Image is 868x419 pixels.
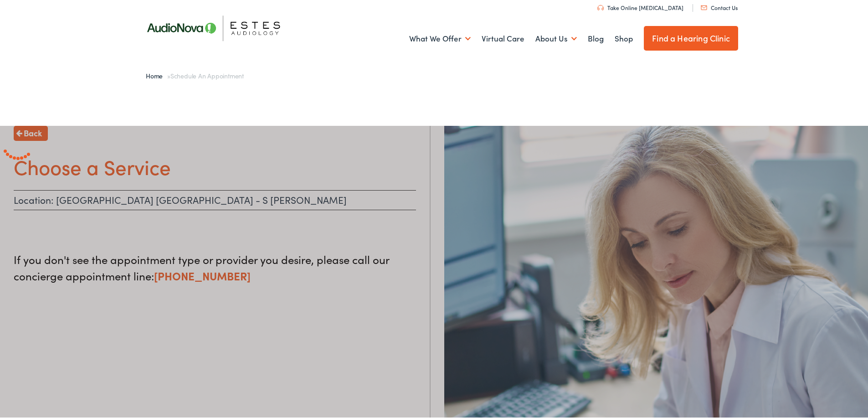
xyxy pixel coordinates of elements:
[701,2,738,10] a: Contact Us
[170,69,244,78] span: Schedule an Appointment
[701,4,707,8] img: utility icon
[535,20,577,54] a: About Us
[409,20,471,54] a: What We Offer
[588,20,604,54] a: Blog
[644,24,738,49] a: Find a Hearing Clinic
[615,20,633,54] a: Shop
[597,2,683,10] a: Take Online [MEDICAL_DATA]
[482,20,524,54] a: Virtual Care
[146,69,244,78] span: »
[146,69,167,78] a: Home
[597,3,604,9] img: utility icon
